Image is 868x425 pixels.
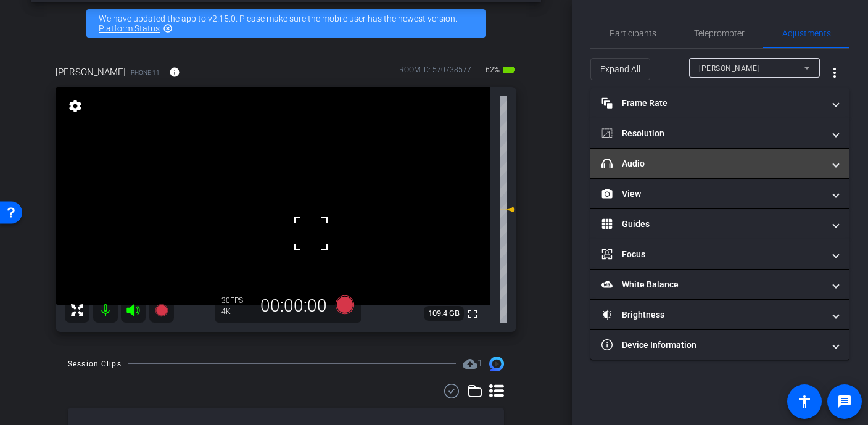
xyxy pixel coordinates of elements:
mat-icon: highlight_off [163,23,173,33]
mat-panel-title: Brightness [601,308,824,321]
span: Destinations for your clips [463,357,482,371]
mat-panel-title: Guides [601,218,824,231]
mat-icon: settings [67,99,84,113]
img: Session clips [489,357,504,371]
mat-icon: battery_std [502,62,516,77]
mat-icon: more_vert [827,65,842,80]
span: Adjustments [782,29,831,38]
mat-expansion-panel-header: Frame Rate [590,88,849,118]
mat-icon: accessibility [797,394,812,409]
mat-panel-title: Device Information [601,339,824,352]
mat-expansion-panel-header: Audio [590,149,849,178]
mat-icon: cloud_upload [463,357,477,371]
button: Expand All [590,58,650,80]
span: FPS [230,296,243,305]
a: Platform Status [99,23,160,33]
div: We have updated the app to v2.15.0. Please make sure the mobile user has the newest version. [86,9,486,38]
mat-panel-title: Frame Rate [601,97,824,110]
mat-expansion-panel-header: View [590,179,849,208]
span: Participants [610,29,656,38]
mat-panel-title: Focus [601,248,824,261]
span: 1 [477,358,482,369]
button: More Options for Adjustments Panel [820,58,849,88]
mat-expansion-panel-header: Resolution [590,118,849,148]
mat-panel-title: White Balance [601,278,824,291]
mat-expansion-panel-header: Guides [590,209,849,239]
div: 00:00:00 [252,295,335,316]
mat-expansion-panel-header: Device Information [590,330,849,360]
mat-expansion-panel-header: Brightness [590,300,849,329]
span: 109.4 GB [424,306,464,321]
span: iPhone 11 [129,68,160,77]
span: [PERSON_NAME] [699,64,759,73]
div: 4K [221,307,252,316]
mat-icon: 0 dB [500,202,515,217]
div: 30 [221,295,252,305]
mat-icon: message [837,394,852,409]
mat-panel-title: Resolution [601,127,824,140]
mat-icon: fullscreen [465,307,480,321]
div: ROOM ID: 570738577 [399,64,471,82]
div: Session Clips [68,358,122,370]
mat-expansion-panel-header: Focus [590,239,849,269]
mat-panel-title: View [601,188,824,200]
span: 62% [484,60,502,80]
mat-panel-title: Audio [601,157,824,170]
mat-expansion-panel-header: White Balance [590,270,849,299]
span: Teleprompter [694,29,745,38]
span: Expand All [600,57,640,81]
span: [PERSON_NAME] [56,65,126,79]
mat-icon: info [169,67,180,78]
